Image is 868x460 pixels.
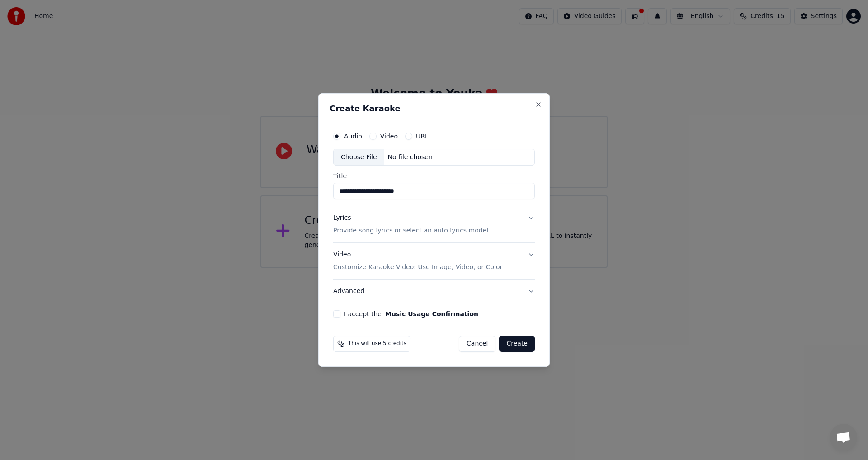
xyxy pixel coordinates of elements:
[330,104,538,113] h2: Create Karaoke
[416,133,429,139] label: URL
[333,173,535,180] label: Title
[380,133,398,139] label: Video
[333,280,535,303] button: Advanced
[333,214,351,223] div: Lyrics
[333,227,488,236] p: Provide song lyrics or select an auto lyrics model
[333,251,502,272] div: Video
[333,263,502,272] p: Customize Karaoke Video: Use Image, Video, or Color
[384,153,436,162] div: No file chosen
[333,243,535,280] button: VideoCustomize Karaoke Video: Use Image, Video, or Color
[348,340,406,347] span: This will use 5 credits
[385,311,478,317] button: I accept the
[344,133,362,139] label: Audio
[499,336,535,352] button: Create
[334,149,384,166] div: Choose File
[333,207,535,243] button: LyricsProvide song lyrics or select an auto lyrics model
[344,311,478,317] label: I accept the
[459,336,495,352] button: Cancel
